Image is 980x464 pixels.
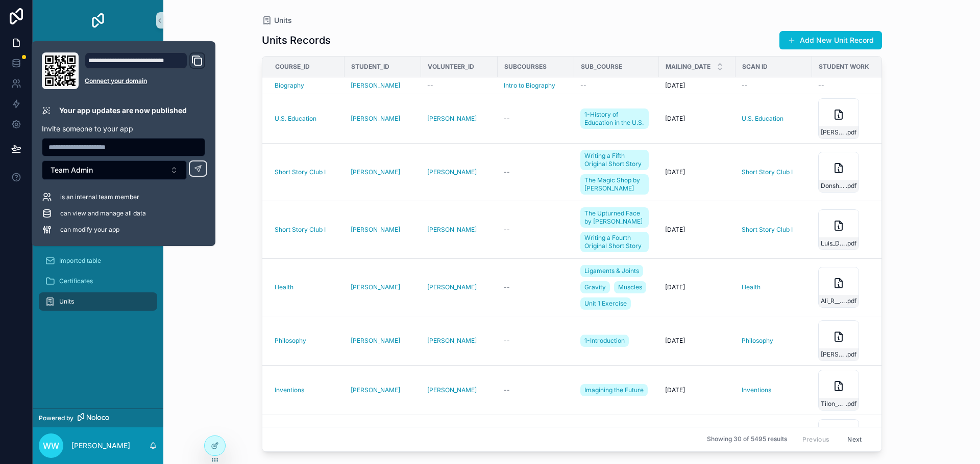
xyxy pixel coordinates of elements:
[846,297,856,305] span: .pdf
[71,441,130,451] p: [PERSON_NAME]
[59,297,74,306] span: Units
[665,226,729,234] a: [DATE]
[818,320,883,361] a: [PERSON_NAME]-1-01162024100501.pdf
[60,209,146,217] span: can view and manage all data
[742,168,806,176] a: Short Story Club I
[821,350,846,359] span: [PERSON_NAME]-1-01162024100501
[818,209,883,250] a: Luis_D___SS1-4-02132024105555.pdf
[742,386,806,394] a: Inventions
[262,15,292,25] a: Units
[275,168,326,176] a: Short Story Club I
[427,115,477,123] a: [PERSON_NAME]
[275,337,338,345] a: Philosophy
[60,226,119,234] span: can modify your app
[707,435,787,444] span: Showing 30 of 5495 results
[85,77,205,85] a: Connect your domain
[351,115,415,123] a: [PERSON_NAME]
[504,283,568,291] a: --
[742,386,771,394] a: Inventions
[742,115,783,123] a: U.S. Education
[779,31,882,49] a: Add New Unit Record
[665,337,685,345] span: [DATE]
[275,386,304,394] span: Inventions
[275,63,310,71] span: Course_id
[351,337,415,345] a: [PERSON_NAME]
[580,265,643,277] a: Ligaments & Joints
[742,283,806,291] a: Health
[427,81,433,90] span: --
[665,386,685,394] span: [DATE]
[580,382,653,398] a: Imagining the Future
[846,128,856,137] span: .pdf
[90,12,106,29] img: App logo
[821,182,846,190] span: Donshay_C___SS1-5-01122024112537
[665,115,685,123] span: [DATE]
[584,152,645,168] span: Writing a Fifth Original Short Story
[742,283,761,291] a: Health
[819,63,869,71] span: Student Work
[351,337,400,345] a: [PERSON_NAME]
[351,226,400,234] a: [PERSON_NAME]
[42,124,205,134] p: Invite someone to your app
[584,337,625,345] span: 1-Introduction
[742,337,773,345] a: Philosophy
[427,81,492,90] a: --
[742,63,768,71] span: Scan id
[39,272,157,290] a: Certificates
[846,400,856,408] span: .pdf
[818,419,883,460] a: Miguel_R___Mb-1-11152024125539.pdf
[580,148,653,197] a: Writing a Fifth Original Short StoryThe Magic Shop by [PERSON_NAME]
[504,337,510,345] span: --
[504,226,510,234] span: --
[580,281,610,293] a: Gravity
[427,386,492,394] a: [PERSON_NAME]
[580,174,649,195] a: The Magic Shop by [PERSON_NAME]
[504,337,568,345] a: --
[580,384,648,396] a: Imagining the Future
[584,234,645,250] span: Writing a Fourth Original Short Story
[42,160,187,180] button: Select Button
[59,257,101,265] span: Imported table
[275,337,306,345] a: Philosophy
[665,226,685,234] span: [DATE]
[584,283,606,291] span: Gravity
[584,176,645,193] span: The Magic Shop by [PERSON_NAME]
[275,81,304,90] a: Biography
[427,283,477,291] a: [PERSON_NAME]
[427,283,492,291] a: [PERSON_NAME]
[275,283,293,291] span: Health
[742,168,793,176] span: Short Story Club I
[821,128,846,137] span: [PERSON_NAME].S.Ed-1-02162024120535
[665,337,729,345] a: [DATE]
[821,239,846,248] span: Luis_D___SS1-4-02132024105555
[33,41,163,324] div: scrollable content
[580,232,649,252] a: Writing a Fourth Original Short Story
[818,267,883,308] a: Ali_R____He-1-06182024115926.pdf
[275,115,316,123] a: U.S. Education
[60,193,139,201] span: is an internal team member
[504,63,547,71] span: Subcourses
[504,226,568,234] a: --
[742,226,793,234] a: Short Story Club I
[33,408,163,427] a: Powered by
[504,386,510,394] span: --
[504,168,510,176] span: --
[504,81,555,90] a: Intro to Biography
[351,81,400,90] span: [PERSON_NAME]
[742,226,806,234] a: Short Story Club I
[504,115,568,123] a: --
[742,81,806,90] a: --
[428,63,474,71] span: Volunteer_id
[351,63,389,71] span: Student_id
[351,115,400,123] a: [PERSON_NAME]
[351,226,415,234] a: [PERSON_NAME]
[427,168,477,176] a: [PERSON_NAME]
[742,337,806,345] a: Philosophy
